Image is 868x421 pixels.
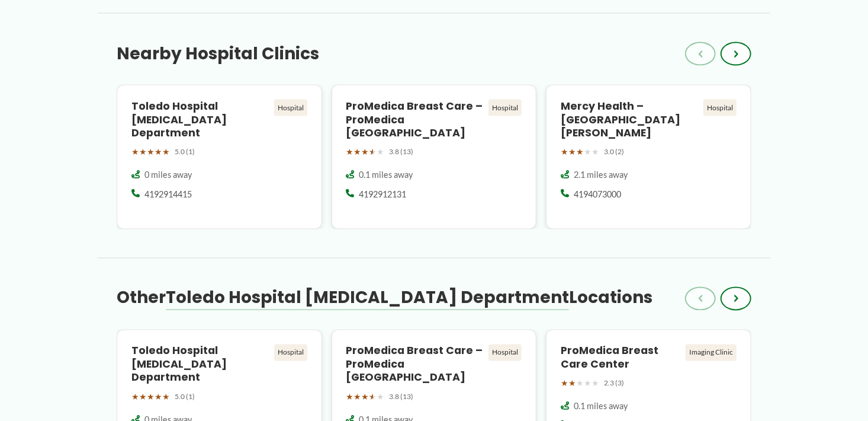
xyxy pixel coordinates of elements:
span: ★ [139,390,147,405]
button: › [721,287,751,311]
span: ★ [162,390,170,405]
span: ★ [369,145,377,160]
span: 5.0 (1) [175,146,195,159]
span: 4192914415 [144,189,192,201]
span: ★ [584,376,591,391]
span: ★ [131,145,139,160]
span: 2.1 miles away [574,170,628,181]
span: ★ [162,145,170,160]
h4: Toledo Hospital [MEDICAL_DATA] Department [131,345,269,385]
span: ★ [377,145,385,160]
span: ★ [354,145,362,160]
span: 2.3 (3) [604,377,624,390]
div: Hospital [703,100,737,116]
span: ★ [377,390,385,405]
button: ‹ [685,287,716,311]
span: ★ [576,376,584,391]
button: › [721,42,751,66]
span: 0.1 miles away [359,170,413,181]
span: 0.1 miles away [574,401,628,413]
span: ★ [147,145,155,160]
span: ★ [354,390,362,405]
div: Hospital [274,345,307,361]
span: 3.8 (13) [390,391,414,404]
span: 4194073000 [574,189,621,201]
span: ★ [591,376,599,391]
h4: ProMedica Breast Care – ProMedica [GEOGRAPHIC_DATA] [346,100,484,141]
span: 5.0 (1) [175,391,195,404]
span: ★ [346,145,354,160]
span: › [734,292,738,306]
a: ProMedica Breast Care – ProMedica [GEOGRAPHIC_DATA] Hospital ★★★★★ 3.8 (13) 0.1 miles away 419291... [332,85,537,229]
div: Hospital [488,100,522,116]
span: 0 miles away [144,170,192,181]
h4: ProMedica Breast Care Center [561,345,681,372]
span: ★ [369,390,377,405]
span: 4192912131 [359,189,407,201]
h3: Nearby Hospital Clinics [117,43,319,65]
span: ★ [155,145,162,160]
span: ★ [561,145,568,160]
span: ★ [591,145,599,160]
span: ★ [568,376,576,391]
span: ‹ [698,292,703,306]
h4: ProMedica Breast Care – ProMedica [GEOGRAPHIC_DATA] [346,345,484,385]
span: ★ [576,145,584,160]
h4: Toledo Hospital [MEDICAL_DATA] Department [131,100,269,141]
div: Hospital [274,100,307,116]
span: ★ [362,390,369,405]
span: 3.0 (2) [604,146,624,159]
span: ★ [155,390,162,405]
span: ★ [346,390,354,405]
span: › [734,47,738,61]
a: Mercy Health – [GEOGRAPHIC_DATA][PERSON_NAME] Hospital ★★★★★ 3.0 (2) 2.1 miles away 4194073000 [546,85,751,229]
span: ★ [147,390,155,405]
span: ‹ [698,47,703,61]
span: ★ [561,376,568,391]
h4: Mercy Health – [GEOGRAPHIC_DATA][PERSON_NAME] [561,100,699,141]
span: 3.8 (13) [390,146,414,159]
h3: Other Locations [117,288,652,309]
span: ★ [139,145,147,160]
button: ‹ [685,42,716,66]
span: ★ [362,145,369,160]
span: ★ [568,145,576,160]
span: Toledo Hospital [MEDICAL_DATA] Department [166,286,569,310]
span: ★ [584,145,591,160]
div: Imaging Clinic [686,345,737,361]
a: Toledo Hospital [MEDICAL_DATA] Department Hospital ★★★★★ 5.0 (1) 0 miles away 4192914415 [117,85,322,229]
div: Hospital [488,345,522,361]
span: ★ [131,390,139,405]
